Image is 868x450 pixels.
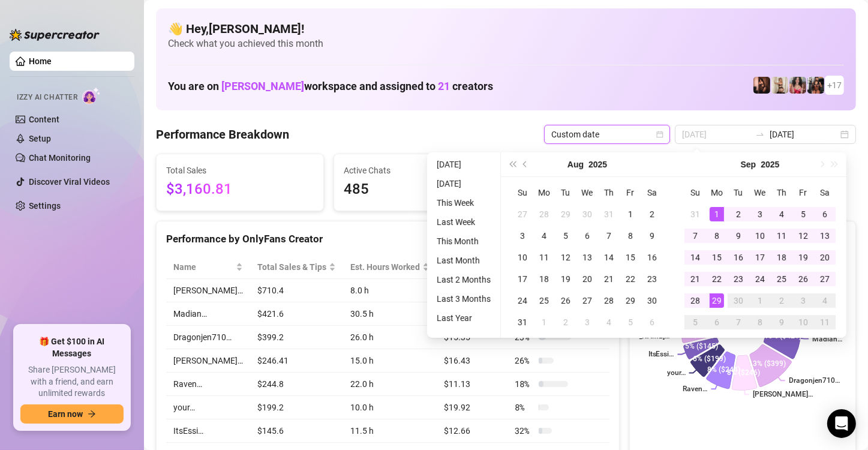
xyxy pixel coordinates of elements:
[771,182,792,203] th: Th
[623,272,638,286] div: 22
[343,349,437,373] td: 15.0 h
[749,203,771,225] td: 2025-09-03
[792,225,814,247] td: 2025-09-12
[774,293,789,308] div: 2
[558,250,573,265] div: 12
[537,207,551,221] div: 28
[753,315,767,329] div: 8
[166,164,314,177] span: Total Sales
[774,207,789,221] div: 4
[731,207,746,221] div: 2
[432,196,495,210] li: This Week
[537,250,551,265] div: 11
[620,311,641,333] td: 2025-09-05
[166,302,250,326] td: Madian…
[558,229,573,243] div: 5
[166,231,609,247] div: Performance by OnlyFans Creator
[749,311,771,333] td: 2025-10-08
[437,326,507,349] td: $15.35
[641,311,663,333] td: 2025-09-06
[555,182,576,203] th: Tu
[580,272,594,286] div: 20
[598,311,620,333] td: 2025-09-04
[812,335,842,343] text: Madian…
[257,260,326,274] span: Total Sales & Tips
[818,315,832,329] div: 11
[641,225,663,247] td: 2025-08-09
[533,268,555,290] td: 2025-08-18
[706,268,728,290] td: 2025-09-22
[623,315,638,329] div: 5
[814,225,836,247] td: 2025-09-13
[814,311,836,333] td: 2025-10-11
[792,247,814,268] td: 2025-09-19
[166,178,314,201] span: $3,160.81
[641,268,663,290] td: 2025-08-23
[753,272,767,286] div: 24
[432,215,495,229] li: Last Week
[166,256,250,279] th: Name
[343,326,437,349] td: 26.0 h
[20,404,124,424] button: Earn nowarrow-right
[515,354,534,367] span: 26 %
[576,311,598,333] td: 2025-09-03
[771,203,792,225] td: 2025-09-04
[515,401,534,414] span: 8 %
[555,268,576,290] td: 2025-08-19
[684,203,706,225] td: 2025-08-31
[168,80,493,93] h1: You are on workspace and assigned to creators
[731,229,746,243] div: 9
[533,225,555,247] td: 2025-08-04
[731,315,746,329] div: 7
[250,256,343,279] th: Total Sales & Tips
[753,391,813,399] text: [PERSON_NAME]…
[749,247,771,268] td: 2025-09-17
[515,272,530,286] div: 17
[580,250,594,265] div: 13
[598,182,620,203] th: Th
[17,92,77,103] span: Izzy AI Chatter
[250,396,343,419] td: $199.2
[250,302,343,326] td: $421.6
[609,332,669,341] text: [PERSON_NAME]…
[792,203,814,225] td: 2025-09-05
[602,229,616,243] div: 7
[688,293,702,308] div: 28
[728,247,749,268] td: 2025-09-16
[771,290,792,311] td: 2025-10-02
[437,396,507,419] td: $19.92
[688,272,702,286] div: 21
[558,207,573,221] div: 29
[753,250,767,265] div: 17
[710,272,724,286] div: 22
[755,130,765,139] span: swap-right
[753,77,770,94] img: Dragonjen710 (@dragonjen)
[512,182,533,203] th: Su
[598,203,620,225] td: 2025-07-31
[728,311,749,333] td: 2025-10-07
[29,56,52,66] a: Home
[728,182,749,203] th: Tu
[166,396,250,419] td: your…
[818,207,832,221] div: 6
[88,410,96,418] span: arrow-right
[706,182,728,203] th: Mo
[731,250,746,265] div: 16
[818,229,832,243] div: 13
[620,203,641,225] td: 2025-08-01
[796,293,810,308] div: 3
[598,225,620,247] td: 2025-08-07
[515,293,530,308] div: 24
[437,419,507,443] td: $12.66
[796,250,810,265] div: 19
[728,290,749,311] td: 2025-09-30
[749,268,771,290] td: 2025-09-24
[350,260,420,274] div: Est. Hours Worked
[710,315,724,329] div: 6
[620,268,641,290] td: 2025-08-22
[558,315,573,329] div: 2
[814,247,836,268] td: 2025-09-20
[645,293,659,308] div: 30
[250,419,343,443] td: $145.6
[684,182,706,203] th: Su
